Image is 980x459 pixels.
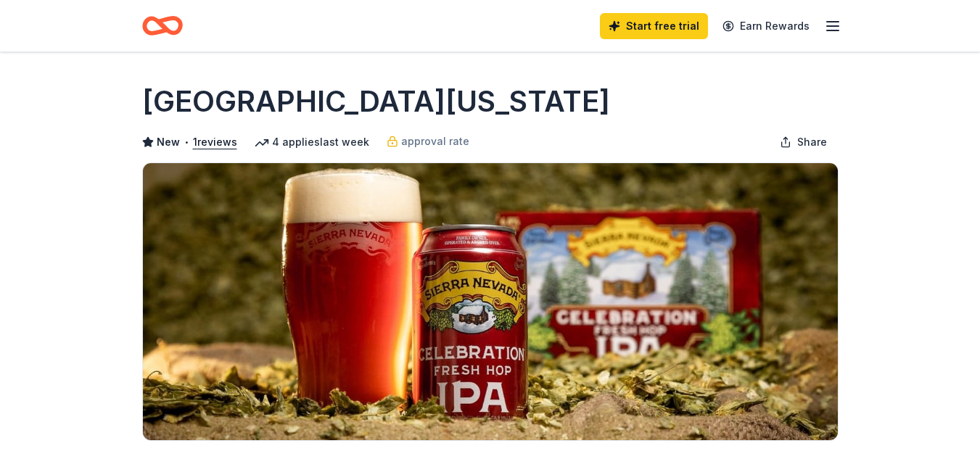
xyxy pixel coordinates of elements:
a: Start free trial [600,13,708,39]
span: • [184,136,189,148]
div: 4 applies last week [255,133,369,151]
a: Home [142,9,183,43]
a: approval rate [387,133,469,150]
button: 1reviews [193,133,237,151]
button: Share [768,128,839,157]
h1: [GEOGRAPHIC_DATA][US_STATE] [142,81,610,122]
span: New [157,133,180,151]
span: approval rate [401,133,469,150]
a: Earn Rewards [714,13,818,39]
span: Share [797,133,827,151]
img: Image for Sierra Nevada [143,163,838,440]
